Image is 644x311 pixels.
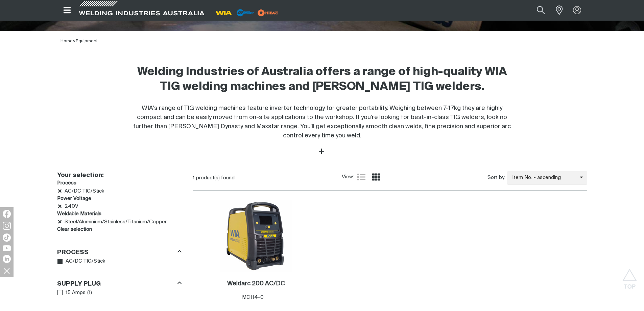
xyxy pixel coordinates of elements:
span: Sort by: [487,174,505,182]
a: AC/DC TIG/Stick [57,257,105,266]
h3: Weldable Materials [57,210,182,218]
div: 1 [193,175,342,181]
span: Steel/Aluminium/Stainless/Titanium/Copper [65,218,167,225]
img: Instagram [3,222,11,230]
a: miller [256,10,280,15]
span: Item No. - ascending [507,174,580,182]
li: Steel/Aluminium/Stainless/Titanium/Copper [57,218,182,226]
section: Product list controls [193,169,587,186]
ul: Process [57,257,181,266]
img: miller [256,8,280,18]
a: Remove AC/DC TIG/Stick [57,188,63,194]
a: Home [61,39,73,43]
span: ( 1 ) [87,289,92,297]
h2: Your selection: [57,172,178,179]
a: Weldarc 200 AC/DC [227,280,285,288]
h3: Process [57,179,182,187]
h3: Power Voltage [57,195,182,203]
span: 15 Amps [66,289,86,297]
h2: Weldarc 200 AC/DC [227,281,285,287]
a: Remove Steel/Aluminium/Stainless/Titanium/Copper [57,219,63,224]
span: WIA's range of TIG welding machines feature inverter technology for greater portability. Weighing... [133,105,511,139]
li: AC/DC TIG/Stick [57,187,182,195]
img: TikTok [3,234,11,242]
span: product(s) found [196,175,235,180]
span: AC/DC TIG/Stick [66,258,105,265]
a: Remove 240V [57,204,63,209]
span: AC/DC TIG/Stick [65,187,104,195]
ul: Supply Plug [57,288,181,297]
a: Clear filters selection [57,226,92,234]
span: MC114-0 [242,295,264,300]
img: LinkedIn [3,255,11,263]
span: 240V [65,203,78,210]
li: 240V [57,202,182,210]
div: Process [57,247,182,257]
input: Product name or item number... [521,3,552,18]
button: Search products [529,3,552,18]
img: hide socials [1,265,13,276]
button: Scroll to top [622,269,637,284]
a: Equipment [76,39,98,43]
a: 15 Amps [57,288,86,297]
img: YouTube [3,245,11,251]
span: > [73,39,76,43]
h3: Process [57,249,89,257]
div: Supply Plug [57,279,182,288]
h2: Welding Industries of Australia offers a range of high-quality WIA TIG welding machines and [PERS... [132,65,513,94]
img: Weldarc 200 AC/DC [220,200,292,272]
h3: Supply Plug [57,280,101,288]
span: View: [342,173,354,181]
img: Facebook [3,210,11,218]
a: List view [357,173,365,181]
